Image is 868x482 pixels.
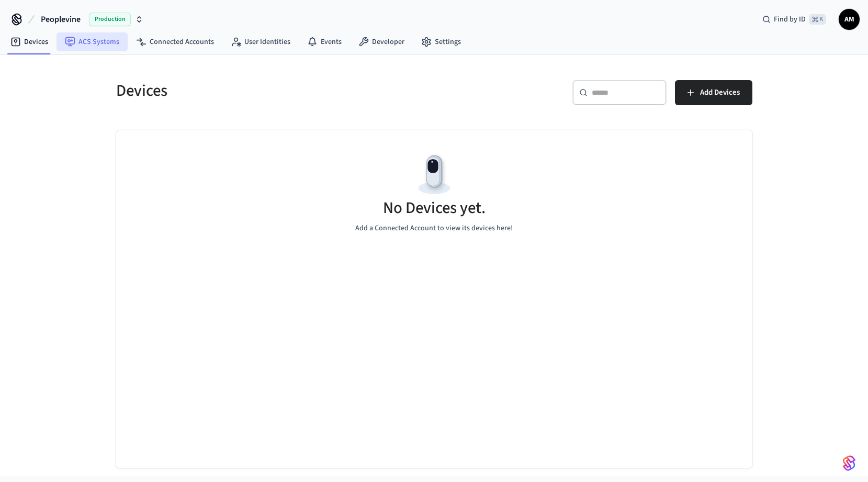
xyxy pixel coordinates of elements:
[2,32,57,51] a: Devices
[411,151,458,198] img: Devices Empty State
[840,10,859,29] span: AM
[41,13,81,26] span: Peoplevine
[222,32,299,51] a: User Identities
[774,14,806,25] span: Find by ID
[128,32,222,51] a: Connected Accounts
[843,455,855,472] img: SeamLogoGradient.69752ec5.svg
[355,223,513,234] p: Add a Connected Account to view its devices here!
[350,32,413,51] a: Developer
[754,10,835,29] div: Find by ID⌘ K
[116,80,428,102] h5: Devices
[809,14,826,25] span: ⌘ K
[675,80,752,105] button: Add Devices
[57,32,128,51] a: ACS Systems
[89,13,131,26] span: Production
[700,86,740,99] span: Add Devices
[383,197,486,219] h5: No Devices yet.
[839,9,860,30] button: AM
[299,32,350,51] a: Events
[413,32,469,51] a: Settings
